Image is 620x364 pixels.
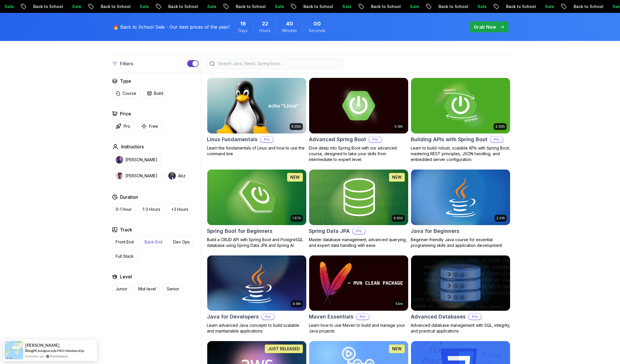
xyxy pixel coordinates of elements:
[50,354,68,359] a: ProveSource
[207,255,306,311] img: Java for Developers card
[411,170,510,225] img: Java for Beginners card
[411,322,510,334] p: Advanced database management with SQL, integrity, and practical applications
[143,88,167,99] button: Build
[25,348,37,353] span: Bought
[150,4,189,9] p: Back to School
[353,228,365,234] p: Pro
[217,4,256,9] p: Back to School
[411,169,510,248] a: Java for Beginners card2.41hJava for BeginnersBeginner-friendly Java course for essential program...
[290,174,300,180] p: NEW
[396,302,403,306] p: 54m
[411,237,510,248] p: Beginner-friendly Java course for essential programming skills and application development
[309,313,354,321] h2: Maven Essentials
[207,78,306,133] img: Linux Fundamentals card
[112,204,135,215] button: 0-1 Hour
[495,124,505,129] p: 3.30h
[262,314,274,320] p: Pro
[356,314,369,320] p: Pro
[282,28,297,34] span: Minutes
[112,154,161,166] button: instructor img[PERSON_NAME]
[116,172,123,180] img: instructor img
[207,237,307,248] p: Build a CRUD API with Spring Boot and PostgreSQL database using Spring Data JPA and Spring AI
[411,78,510,162] a: Building APIs with Spring Boot card3.30hBuilding APIs with Spring BootProLearn to build robust, s...
[411,78,510,133] img: Building APIs with Spring Boot card
[116,286,127,292] p: Junior
[291,124,301,129] p: 6.00h
[116,156,123,164] img: instructor img
[163,284,183,294] button: Senior
[112,88,140,99] button: Course
[392,346,402,352] p: NEW
[5,341,23,359] img: provesource social proof notification image
[411,313,466,321] h2: Advanced Databases
[313,20,321,28] span: 0 Seconds
[555,4,594,9] p: Back to School
[217,61,339,66] input: Search Java, React, Spring boot ...
[268,346,300,352] p: JUST RELEASED
[120,194,138,200] h2: Duration
[459,4,477,9] p: Sale
[123,90,136,96] p: Course
[411,227,459,235] h2: Java for Beginners
[411,255,510,311] img: Advanced Databases card
[309,78,408,162] a: Advanced Spring Boot card5.18hAdvanced Spring BootProDive deep into Spring Boot with our advanced...
[121,4,139,9] p: Sale
[309,169,408,248] a: Spring Data JPA card6.65hNEWSpring Data JPAProMaster database management, advanced querying, and ...
[207,170,306,225] img: Spring Boot for Beginners card
[112,237,137,247] button: Front End
[594,4,612,9] p: Sale
[262,20,268,28] span: 22 Hours
[143,206,160,212] p: 1-3 Hours
[309,237,408,248] p: Master database management, advanced querying, and expert data handling with ease
[37,349,84,353] a: Amigoscode PRO Membership
[138,286,156,292] p: Mid-level
[120,60,133,67] p: Filters
[120,78,131,84] h2: Type
[369,137,382,142] p: Pro
[207,322,307,334] p: Learn advanced Java concepts to build scalable and maintainable applications.
[259,28,270,34] span: Hours
[309,170,408,225] img: Spring Data JPA card
[169,237,193,247] button: Dev Ops
[207,78,307,157] a: Linux Fundamentals card6.00hLinux FundamentalsProLearn the fundamentals of Linux and how to use t...
[116,253,134,259] p: Full Stack
[309,227,350,235] h2: Spring Data JPA
[286,20,293,28] span: 40 Minutes
[411,255,510,334] a: Advanced Databases cardAdvanced DatabasesProAdvanced database management with SQL, integrity, and...
[292,216,301,221] p: 1.67h
[149,123,158,129] p: Free
[54,4,72,9] p: Sale
[207,135,258,143] h2: Linux Fundamentals
[121,143,144,150] h2: Instructors
[490,137,503,142] p: Pro
[207,255,307,334] a: Java for Developers card9.18hJava for DevelopersProLearn advanced Java concepts to build scalable...
[496,216,505,221] p: 2.41h
[487,4,526,9] p: Back to School
[207,169,307,248] a: Spring Boot for Beginners card1.67hNEWSpring Boot for BeginnersBuild a CRUD API with Spring Boot ...
[116,239,134,245] p: Front End
[178,173,185,179] p: Abz
[285,4,324,9] p: Back to School
[324,4,342,9] p: Sale
[125,157,157,163] p: [PERSON_NAME]
[207,145,307,157] p: Learn the fundamentals of Linux and how to use the command line
[25,343,60,348] span: [PERSON_NAME]
[411,145,510,162] p: Learn to build robust, scalable APIs with Spring Boot, mastering REST principles, JSON handling, ...
[309,145,408,162] p: Dive deep into Spring Boot with our advanced course, designed to take your skills from intermedia...
[165,170,189,182] button: instructor imgAbz
[112,251,137,262] button: Full Stack
[394,216,403,221] p: 6.65h
[256,4,275,9] p: Sale
[391,4,410,9] p: Sale
[124,123,130,129] p: Pro
[171,206,188,212] p: +3 Hours
[112,170,161,182] button: instructor img[PERSON_NAME]
[309,28,325,34] span: Seconds
[309,135,366,143] h2: Advanced Spring Boot
[526,4,545,9] p: Sale
[207,313,259,321] h2: Java for Developers
[135,284,160,294] button: Mid-level
[120,110,131,117] h2: Price
[168,172,176,180] img: instructor img
[352,4,391,9] p: Back to School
